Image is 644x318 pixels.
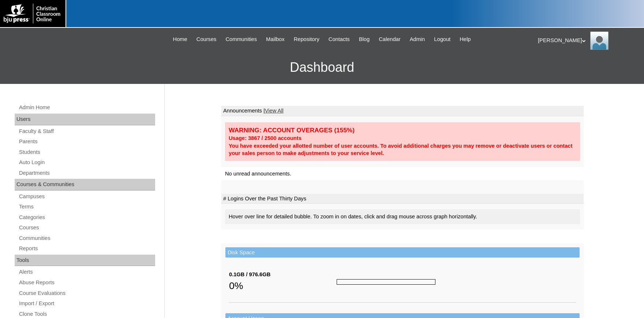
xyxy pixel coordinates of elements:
[18,202,155,211] a: Terms
[221,106,584,116] td: Announcements |
[430,35,454,44] a: Logout
[4,4,62,23] img: logo-white.png
[18,103,155,112] a: Admin Home
[590,32,609,50] img: Karen Lawton
[15,114,155,125] div: Users
[225,209,580,224] div: Hover over line for detailed bubble. To zoom in on dates, click and drag mouse across graph horiz...
[456,35,474,44] a: Help
[229,126,576,134] div: WARNING: ACCOUNT OVERAGES (155%)
[18,169,155,178] a: Departments
[406,35,429,44] a: Admin
[221,167,584,181] td: No unread announcements.
[18,244,155,253] a: Reports
[18,223,155,232] a: Courses
[355,35,373,44] a: Blog
[290,35,323,44] a: Repository
[325,35,353,44] a: Contacts
[193,35,220,44] a: Courses
[173,35,187,44] span: Home
[18,278,155,287] a: Abuse Reports
[18,158,155,167] a: Auto Login
[229,135,302,141] strong: Usage: 3867 / 2500 accounts
[379,35,400,44] span: Calendar
[410,35,425,44] span: Admin
[359,35,370,44] span: Blog
[196,35,217,44] span: Courses
[265,108,284,114] a: View All
[18,213,155,222] a: Categories
[229,278,337,293] div: 0%
[15,179,155,191] div: Courses & Communities
[266,35,285,44] span: Mailbox
[18,148,155,157] a: Students
[18,127,155,136] a: Faculty & Staff
[225,247,580,258] td: Disk Space
[18,289,155,298] a: Course Evaluations
[460,35,471,44] span: Help
[538,32,637,50] div: [PERSON_NAME]
[169,35,191,44] a: Home
[229,271,337,278] div: 0.1GB / 976.6GB
[15,255,155,266] div: Tools
[221,194,584,204] td: # Logins Over the Past Thirty Days
[4,51,640,84] h3: Dashboard
[225,35,257,44] span: Communities
[329,35,350,44] span: Contacts
[18,137,155,146] a: Parents
[222,35,261,44] a: Communities
[18,299,155,308] a: Import / Export
[18,234,155,243] a: Communities
[434,35,450,44] span: Logout
[262,35,288,44] a: Mailbox
[18,267,155,277] a: Alerts
[294,35,319,44] span: Repository
[229,142,576,157] div: You have exceeded your allotted number of user accounts. To avoid additional charges you may remo...
[18,192,155,201] a: Campuses
[375,35,404,44] a: Calendar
